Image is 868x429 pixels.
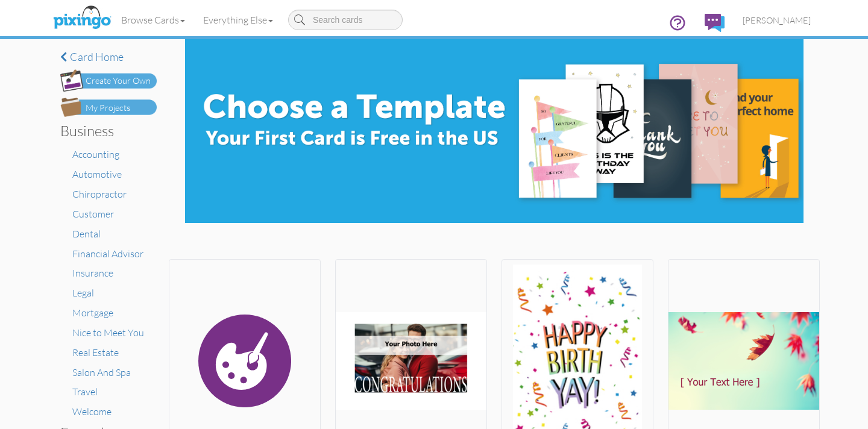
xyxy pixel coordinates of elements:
a: Salon And Spa [72,366,131,378]
a: Accounting [72,148,119,160]
a: Dental [72,228,101,240]
a: Legal [72,287,94,299]
h3: Business [60,123,148,139]
input: Search cards [288,10,403,30]
img: pixingo logo [50,3,114,33]
div: Create Your Own [86,75,151,87]
a: Browse Cards [112,5,194,35]
a: Travel [72,386,98,398]
a: Automotive [72,168,122,180]
a: Card home [60,51,157,63]
a: Real Estate [72,346,119,359]
a: Nice to Meet You [72,327,144,339]
span: [PERSON_NAME] [743,15,811,25]
a: Welcome [72,406,112,418]
a: Chiropractor [72,188,127,200]
a: Financial Advisor [72,248,143,260]
a: Mortgage [72,307,113,319]
img: comments.svg [705,14,725,32]
a: Everything Else [194,5,282,35]
img: e8896c0d-71ea-4978-9834-e4f545c8bf84.jpg [185,39,804,223]
a: [PERSON_NAME] [734,5,820,36]
a: Insurance [72,267,113,279]
img: create-own-button.png [60,69,157,92]
img: my-projects-button.png [60,98,157,117]
a: Customer [72,208,114,220]
div: My Projects [86,102,130,114]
